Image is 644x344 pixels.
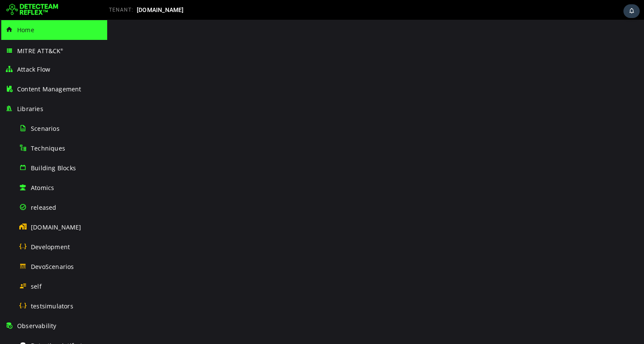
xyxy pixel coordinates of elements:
[31,223,81,231] span: [DOMAIN_NAME]
[109,7,133,13] span: TENANT:
[31,144,65,152] span: Techniques
[6,3,58,17] img: Detecteam logo
[17,26,34,34] span: Home
[31,282,42,290] span: self
[31,302,73,310] span: testsimulators
[31,184,54,192] span: Atomics
[17,65,50,73] span: Attack Flow
[60,48,63,51] sup: ®
[17,85,81,93] span: Content Management
[31,203,57,211] span: released
[31,164,76,172] span: Building Blocks
[17,47,63,55] span: MITRE ATT&CK
[31,124,60,133] span: Scenarios
[17,322,57,330] span: Observability
[17,105,43,113] span: Libraries
[623,4,640,18] div: Task Notifications
[137,6,184,13] span: [DOMAIN_NAME]
[31,243,70,251] span: Development
[31,263,74,271] span: DevoScenarios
